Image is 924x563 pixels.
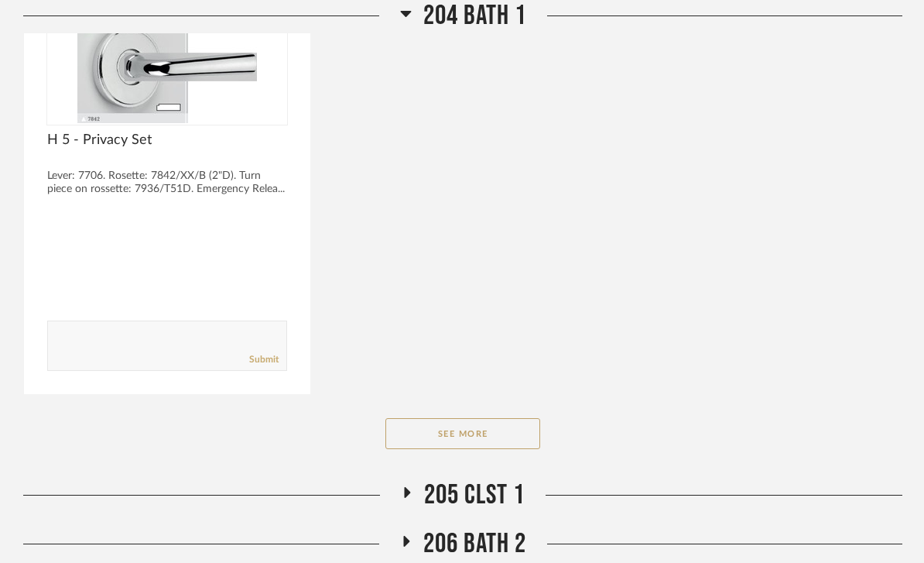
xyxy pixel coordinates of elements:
span: 205 CLST 1 [424,479,525,513]
span: 206 Bath 2 [423,528,526,561]
a: Submit [249,354,279,367]
span: H 5 - Privacy Set [47,132,287,149]
div: Lever: 7706. Rosette: 7842/XX/B (2"D). Turn piece on rossette: 7936/T51D. Emergency Relea... [47,170,287,197]
button: See More [385,419,540,450]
